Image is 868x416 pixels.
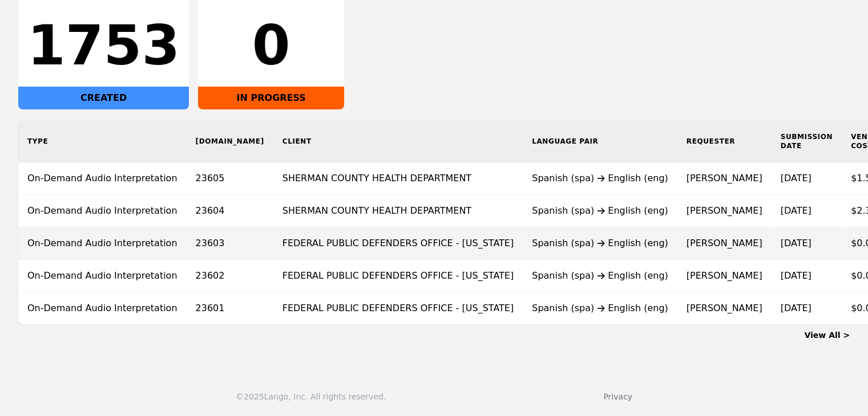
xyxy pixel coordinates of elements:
a: View All > [804,331,850,340]
td: SHERMAN COUNTY HEALTH DEPARTMENT [273,195,523,227]
td: [PERSON_NAME] [677,195,772,227]
td: 23601 [187,292,273,325]
div: Spanish (spa) English (eng) [532,236,668,250]
td: 23604 [187,195,273,227]
div: IN PROGRESS [198,87,344,109]
td: [PERSON_NAME] [677,162,772,195]
td: FEDERAL PUBLIC DEFENDERS OFFICE - [US_STATE] [273,292,523,325]
td: 23602 [187,260,273,292]
div: © 2025 Lango, Inc. All rights reserved. [236,391,386,402]
td: [PERSON_NAME] [677,260,772,292]
th: [DOMAIN_NAME] [187,121,273,162]
time: [DATE] [781,238,812,248]
div: Spanish (spa) English (eng) [532,172,668,185]
td: SHERMAN COUNTY HEALTH DEPARTMENT [273,162,523,195]
th: Client [273,121,523,162]
td: [PERSON_NAME] [677,227,772,260]
th: Type [18,121,187,162]
td: [PERSON_NAME] [677,292,772,325]
div: Spanish (spa) English (eng) [532,269,668,283]
td: On-Demand Audio Interpretation [18,195,187,227]
time: [DATE] [781,270,812,281]
th: Requester [677,121,772,162]
th: Language Pair [523,121,677,162]
a: Privacy [603,392,632,401]
th: Submission Date [772,121,842,162]
td: On-Demand Audio Interpretation [18,260,187,292]
div: 1753 [27,18,180,73]
td: FEDERAL PUBLIC DEFENDERS OFFICE - [US_STATE] [273,260,523,292]
td: On-Demand Audio Interpretation [18,227,187,260]
time: [DATE] [781,205,812,216]
div: CREATED [18,87,189,109]
td: On-Demand Audio Interpretation [18,162,187,195]
time: [DATE] [781,173,812,183]
time: [DATE] [781,303,812,313]
td: FEDERAL PUBLIC DEFENDERS OFFICE - [US_STATE] [273,227,523,260]
td: 23603 [187,227,273,260]
td: On-Demand Audio Interpretation [18,292,187,325]
td: 23605 [187,162,273,195]
div: Spanish (spa) English (eng) [532,204,668,218]
div: 0 [207,18,335,73]
div: Spanish (spa) English (eng) [532,301,668,315]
